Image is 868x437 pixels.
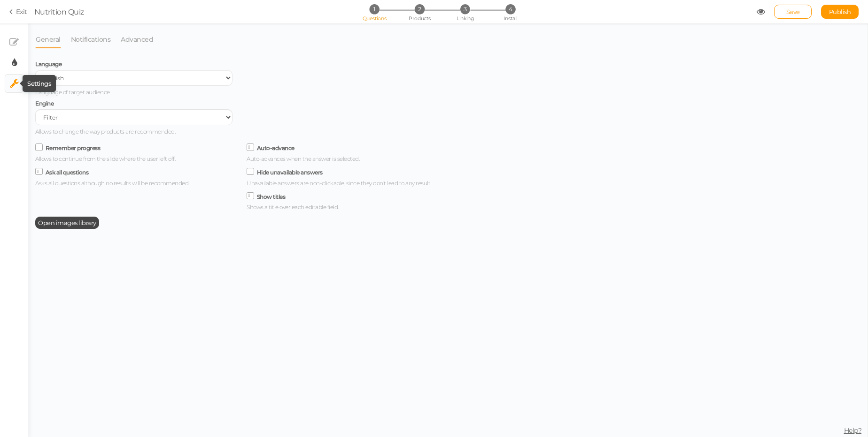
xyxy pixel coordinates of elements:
[46,144,101,151] label: Remember progress
[443,4,487,14] li: 3 Linking
[35,128,175,135] span: Allows to change the way products are recommended.
[352,4,396,14] li: 1 Questions
[247,203,339,211] span: Shows a title over each editable field.
[257,169,323,176] label: Hide unavailable answers
[774,5,812,19] div: Save
[369,4,379,14] span: 1
[247,180,431,187] span: Unavailable answers are non-clickable, since they don’t lead to any result.
[457,15,473,22] span: Linking
[257,144,294,151] label: Auto-advance
[398,4,442,14] li: 2 Products
[415,4,425,14] span: 2
[34,6,84,17] div: Nutrition Quiz
[257,193,286,200] label: Show titles
[488,4,532,14] li: 4 Install
[786,8,800,15] span: Save
[505,4,515,14] span: 4
[460,4,470,14] span: 3
[27,80,51,87] tip-tip: Settings
[35,180,189,187] span: Asks all questions although no results will be recommended.
[5,75,23,92] a: Settings
[35,60,62,68] span: Language
[247,155,359,162] span: Auto-advances when the answer is selected.
[5,74,23,93] li: Settings
[35,30,61,48] a: General
[70,30,111,48] a: Notifications
[363,15,387,22] span: Questions
[120,30,154,48] a: Advanced
[844,426,862,435] span: Help?
[46,169,89,176] label: Ask all questions
[504,15,517,22] span: Install
[9,7,27,16] a: Exit
[35,89,110,96] span: Language of target audience.
[829,8,851,15] span: Publish
[409,15,431,22] span: Products
[35,155,175,162] span: Allows to continue from the slide where the user left off.
[38,219,96,226] span: Open images library
[35,100,54,107] span: Engine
